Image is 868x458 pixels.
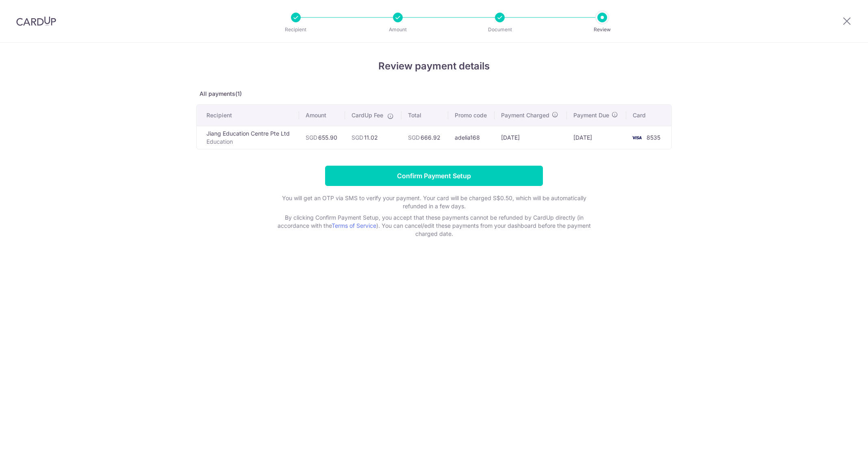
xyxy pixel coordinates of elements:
td: [DATE] [495,126,567,149]
p: All payments(1) [196,90,672,98]
h4: Review payment details [196,59,672,73]
th: Total [401,105,448,126]
td: 655.90 [299,126,345,149]
p: By clicking Confirm Payment Setup, you accept that these payments cannot be refunded by CardUp di... [271,214,597,238]
p: Recipient [266,26,326,34]
th: Card [626,105,671,126]
span: CardUp Fee [352,111,383,119]
th: Recipient [197,105,299,126]
span: Payment Due [573,111,609,119]
p: Amount [368,26,428,34]
span: SGD [306,134,317,141]
iframe: Opens a widget where you can find more information [816,434,860,454]
img: CardUp [16,16,56,26]
p: You will get an OTP via SMS to verify your payment. Your card will be charged S$0.50, which will ... [271,194,597,210]
td: 11.02 [345,126,402,149]
p: Education [206,138,293,146]
span: SGD [408,134,420,141]
p: Review [572,26,632,34]
span: Payment Charged [501,111,549,119]
td: Jiang Education Centre Pte Ltd [197,126,299,149]
img: <span class="translation_missing" title="translation missing: en.account_steps.new_confirm_form.b... [629,133,645,143]
th: Promo code [448,105,495,126]
td: [DATE] [567,126,626,149]
a: Terms of Service [332,222,376,229]
td: adelia168 [448,126,495,149]
span: 8535 [647,134,660,141]
input: Confirm Payment Setup [325,166,543,186]
th: Amount [299,105,345,126]
p: Document [470,26,530,34]
span: SGD [352,134,363,141]
td: 666.92 [401,126,448,149]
